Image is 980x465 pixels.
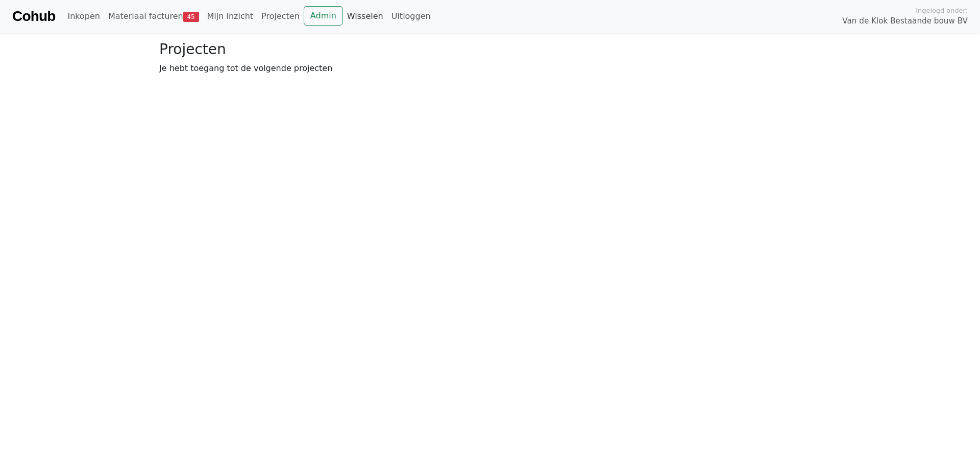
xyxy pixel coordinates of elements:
span: Van de Klok Bestaande bouw BV [842,15,968,27]
a: Cohub [12,4,55,29]
a: Materiaal facturen45 [104,6,203,27]
p: Je hebt toegang tot de volgende projecten [159,62,821,75]
a: Projecten [257,6,304,27]
span: 45 [183,12,199,22]
h3: Projecten [159,41,821,58]
a: Admin [304,6,343,26]
a: Inkopen [63,6,104,27]
a: Mijn inzicht [203,6,258,27]
a: Uitloggen [387,6,435,27]
a: Wisselen [343,6,387,27]
span: Ingelogd onder: [916,6,968,15]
